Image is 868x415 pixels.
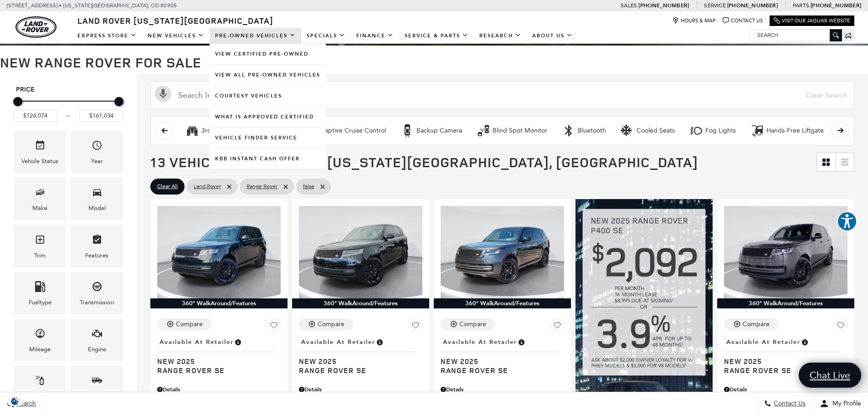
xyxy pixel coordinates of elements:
[831,121,849,139] button: scroll right
[724,206,847,298] img: 2025 LAND ROVER Range Rover SE
[35,279,46,297] span: Fueltype
[299,366,416,375] span: Range Rover SE
[92,232,103,251] span: Features
[157,357,274,366] span: New 2025
[829,400,861,408] span: My Profile
[295,121,391,140] button: Adaptive Cruise ControlAdaptive Cruise Control
[434,298,571,308] div: 360° WalkAround/Features
[176,320,203,328] div: Compare
[616,121,680,140] button: Cooled SeatsCooled Seats
[159,337,234,347] span: Available at Retailer
[150,81,854,109] input: Search Inventory
[837,211,857,231] button: Explore your accessibility options
[210,28,301,44] a: Pre-Owned Vehicles
[91,156,103,166] div: Year
[234,337,242,347] span: Vehicle is in stock and ready for immediate delivery. Due to demand, availability is subject to c...
[401,124,414,138] div: Backup Camera
[71,131,123,173] div: YearYear
[34,251,46,261] div: Trim
[157,318,212,330] button: Compare Vehicle
[441,366,557,375] span: Range Rover SE
[441,318,495,330] button: Compare Vehicle
[799,363,861,388] a: Chat Live
[474,28,527,44] a: Research
[185,124,199,138] div: 3rd Row Seat
[14,178,66,220] div: MakeMake
[472,121,552,140] button: Blind Spot MonitorBlind Spot Monitor
[88,203,106,213] div: Model
[303,181,314,192] span: false
[92,326,103,344] span: Engine
[409,318,422,336] button: Save Vehicle
[72,28,142,44] a: EXPRESS STORE
[301,337,375,347] span: Available at Retailer
[299,385,422,394] div: Pricing Details - Range Rover SE
[724,336,847,375] a: Available at RetailerNew 2025Range Rover SE
[180,121,245,140] button: 3rd Row Seat3rd Row Seat
[292,298,429,308] div: 360° WalkAround/Features
[201,127,240,135] div: 3rd Row Seat
[704,2,725,9] span: Service
[717,298,854,308] div: 360° WalkAround/Features
[267,318,281,336] button: Save Vehicle
[157,336,281,375] a: Available at RetailerNew 2025Range Rover SE
[416,127,462,135] div: Backup Camera
[621,124,634,138] div: Cooled Seats
[745,121,829,140] button: Hands-Free LiftgateHands-Free Liftgate
[299,318,354,330] button: Compare Vehicle
[724,357,841,366] span: New 2025
[443,337,517,347] span: Available at Retailer
[77,15,273,26] span: Land Rover [US_STATE][GEOGRAPHIC_DATA]
[71,272,123,314] div: TransmissionTransmission
[35,373,46,391] span: Color
[684,121,741,140] button: Fog LightsFog Lights
[441,206,564,298] img: 2025 LAND ROVER Range Rover SE
[637,127,675,135] div: Cooled Seats
[14,319,66,361] div: MileageMileage
[32,203,47,213] div: Make
[72,28,578,44] nav: Main Navigation
[689,124,703,138] div: Fog Lights
[114,97,123,106] div: Maximum Price
[811,2,861,9] a: [PHONE_NUMBER]
[801,337,809,347] span: Vehicle is in stock and ready for immediate delivery. Due to demand, availability is subject to c...
[210,149,326,169] a: KBB Instant Cash Offer
[29,344,51,354] div: Mileage
[155,121,174,139] button: scroll left
[29,297,51,307] div: Fueltype
[150,153,698,171] span: 13 Vehicles for Sale in [US_STATE][GEOGRAPHIC_DATA], [GEOGRAPHIC_DATA]
[375,337,384,347] span: Vehicle is in stock and ready for immediate delivery. Due to demand, availability is subject to c...
[621,2,637,9] span: Sales
[14,225,66,267] div: TrimTrim
[157,206,281,298] img: 2025 LAND ROVER Range Rover SE
[71,319,123,361] div: EngineEngine
[71,225,123,267] div: FeaturesFeatures
[726,337,801,347] span: Available at Retailer
[477,124,490,138] div: Blind Spot Monitor
[16,86,121,94] h5: Price
[14,366,66,408] div: ColorColor
[7,2,177,9] a: [STREET_ADDRESS] • [US_STATE][GEOGRAPHIC_DATA], CO 80905
[316,127,386,135] div: Adaptive Cruise Control
[837,211,857,233] aside: Accessibility Help Desk
[157,366,274,375] span: Range Rover SE
[723,17,763,24] a: Contact Us
[210,86,326,106] a: Courtesy Vehicles
[71,366,123,408] div: BodystyleBodystyle
[35,326,46,344] span: Mileage
[550,318,564,336] button: Save Vehicle
[88,344,106,354] div: Engine
[247,181,277,192] span: Range Rover
[557,121,611,140] button: BluetoothBluetooth
[14,272,66,314] div: FueltypeFueltype
[771,400,806,408] span: Contact Us
[750,30,842,41] input: Search
[142,28,210,44] a: New Vehicles
[13,94,123,122] div: Price
[399,28,474,44] a: Service & Parts
[35,184,46,203] span: Make
[441,336,564,375] a: Available at RetailerNew 2025Range Rover SE
[92,138,103,156] span: Year
[793,2,809,9] span: Parts
[92,184,103,203] span: Model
